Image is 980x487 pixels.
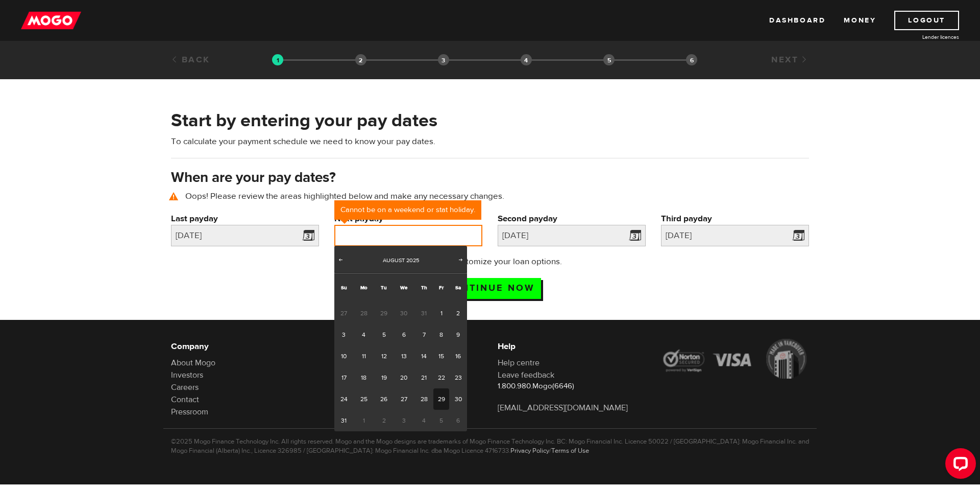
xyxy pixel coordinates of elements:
a: 1 [433,303,449,324]
span: 2 [374,410,393,431]
a: Contact [171,395,199,405]
iframe: LiveChat chat widget [937,444,980,487]
span: Saturday [455,284,461,291]
a: Leave feedback [498,370,554,380]
input: Continue now [439,278,541,299]
a: 21 [414,367,433,388]
p: Next up: Customize your loan options. [389,256,592,268]
p: To calculate your payment schedule we need to know your pay dates. [171,135,809,148]
img: legal-icons-92a2ffecb4d32d839781d1b4e4802d7b.png [661,339,809,379]
a: 29 [433,388,449,410]
span: 29 [374,303,393,324]
label: Second payday [498,213,646,225]
span: Monday [360,284,367,291]
a: Money [844,11,876,30]
img: transparent-188c492fd9eaac0f573672f40bb141c2.gif [272,54,283,65]
a: 28 [414,388,433,410]
a: 13 [394,345,414,367]
a: Investors [171,370,203,380]
a: Next [771,54,809,65]
a: Help centre [498,358,540,368]
span: 1 [353,410,374,431]
a: 5 [374,324,393,345]
h3: When are your pay dates? [171,170,809,186]
a: 17 [334,367,353,388]
span: Prev [336,256,345,264]
label: Last payday [171,213,319,225]
a: 3 [334,324,353,345]
h2: Start by entering your pay dates [171,110,809,131]
a: Terms of Use [551,447,589,455]
a: 15 [433,345,449,367]
a: 9 [449,324,467,345]
a: Careers [171,382,199,392]
a: Lender licences [883,33,959,41]
a: Dashboard [769,11,825,30]
a: Logout [894,11,959,30]
a: 30 [449,388,467,410]
span: 4 [414,410,433,431]
a: 16 [449,345,467,367]
a: 14 [414,345,433,367]
a: 11 [353,345,374,367]
h6: Help [498,340,646,353]
label: Third payday [661,213,809,225]
p: ©2025 Mogo Finance Technology Inc. All rights reserved. Mogo and the Mogo designs are trademarks ... [171,437,809,455]
span: Friday [439,284,444,291]
span: Sunday [341,284,347,291]
span: Thursday [421,284,427,291]
img: mogo_logo-11ee424be714fa7cbb0f0f49df9e16ec.png [21,11,81,30]
a: 26 [374,388,393,410]
h6: Company [171,340,319,353]
a: 8 [433,324,449,345]
div: Cannot be on a weekend or stat holiday. [334,200,481,220]
span: 3 [394,410,414,431]
span: Wednesday [400,284,407,291]
span: 28 [353,303,374,324]
span: 5 [433,410,449,431]
a: 7 [414,324,433,345]
span: 30 [394,303,414,324]
a: Privacy Policy [510,447,549,455]
p: 1.800.980.Mogo(6646) [498,381,646,391]
a: 4 [353,324,374,345]
a: 23 [449,367,467,388]
a: 2 [449,303,467,324]
a: 24 [334,388,353,410]
span: Next [457,256,465,264]
a: 20 [394,367,414,388]
a: 31 [334,410,353,431]
a: 27 [394,388,414,410]
a: 25 [353,388,374,410]
p: Oops! Please review the areas highlighted below and make any necessary changes. [171,190,809,202]
span: 31 [414,303,433,324]
a: Prev [335,256,346,266]
span: Tuesday [381,284,387,291]
a: Back [171,54,210,65]
a: 10 [334,345,353,367]
span: August [383,257,405,264]
a: Pressroom [171,407,208,417]
a: About Mogo [171,358,215,368]
a: [EMAIL_ADDRESS][DOMAIN_NAME] [498,403,628,413]
span: 2025 [406,257,419,264]
a: 18 [353,367,374,388]
a: 19 [374,367,393,388]
span: 27 [334,303,353,324]
a: 22 [433,367,449,388]
span: 6 [449,410,467,431]
a: 6 [394,324,414,345]
a: Next [456,256,466,266]
a: 12 [374,345,393,367]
